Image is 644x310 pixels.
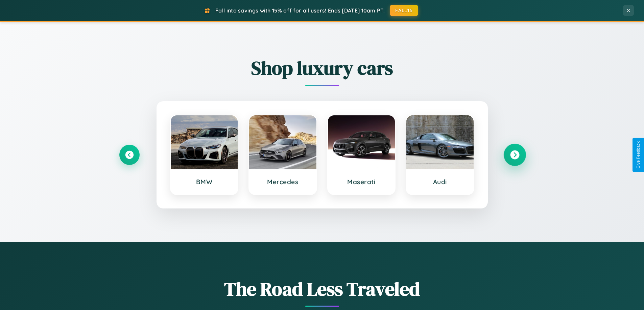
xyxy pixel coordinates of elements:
button: FALL15 [390,5,418,16]
h1: The Road Less Traveled [119,276,525,302]
h3: Mercedes [256,178,310,186]
h3: BMW [177,178,231,186]
h3: Maserati [335,178,388,186]
h3: Audi [413,178,467,186]
div: Give Feedback [636,141,641,169]
h2: Shop luxury cars [119,55,525,81]
span: Fall into savings with 15% off for all users! Ends [DATE] 10am PT. [215,7,385,14]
